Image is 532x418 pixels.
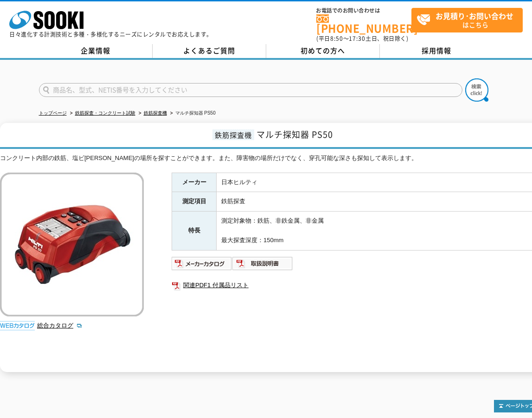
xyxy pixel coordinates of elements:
a: メーカーカタログ [172,262,232,269]
span: (平日 ～ 土日、祝日除く) [316,34,408,43]
th: 測定項目 [172,192,217,212]
img: btn_search.png [465,78,488,102]
th: 特長 [172,212,217,250]
li: マルチ探知器 PS50 [168,109,216,118]
span: 初めての方へ [301,45,345,56]
span: マルチ探知器 PS50 [256,128,333,141]
a: よくあるご質問 [153,44,266,58]
strong: お見積り･お問い合わせ [436,10,513,21]
span: お電話でのお問い合わせは [316,8,411,13]
a: 初めての方へ [266,44,380,58]
a: [PHONE_NUMBER] [316,14,411,33]
p: 日々進化する計測技術と多種・多様化するニーズにレンタルでお応えします。 [9,32,212,37]
a: トップページ [39,110,67,116]
th: メーカー [172,173,217,192]
input: 商品名、型式、NETIS番号を入力してください [39,83,462,97]
a: 鉄筋探査機 [144,110,167,116]
img: メーカーカタログ [172,256,232,271]
a: お見積り･お問い合わせはこちら [411,8,523,32]
a: 企業情報 [39,44,153,58]
span: 8:50 [330,34,343,43]
span: 鉄筋探査機 [212,129,254,140]
a: 採用情報 [380,44,494,58]
span: はこちら [417,8,522,32]
a: 鉄筋探査・コンクリート試験 [75,110,135,116]
span: 17:30 [349,34,365,43]
img: 取扱説明書 [232,256,293,271]
a: 取扱説明書 [232,262,293,269]
a: 総合カタログ [37,322,83,329]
